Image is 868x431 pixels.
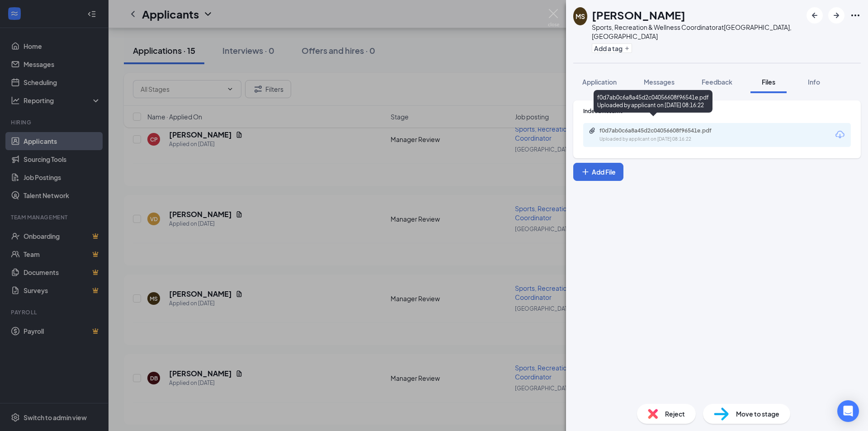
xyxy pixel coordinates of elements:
[762,78,775,86] span: Files
[837,400,859,422] div: Open Intercom Messenger
[589,127,735,143] a: Paperclipf0d7ab0c6a8a45d2c04056608f96541e.pdfUploaded by applicant on [DATE] 08:16:22
[592,7,685,23] h1: [PERSON_NAME]
[702,78,732,86] span: Feedback
[589,127,596,134] svg: Paperclip
[573,163,623,181] button: Add FilePlus
[644,78,675,86] span: Messages
[809,10,820,21] svg: ArrowLeftNew
[599,136,735,143] div: Uploaded by applicant on [DATE] 08:16:22
[828,7,844,24] button: ArrowRight
[850,10,861,21] svg: Ellipses
[736,409,779,419] span: Move to stage
[831,10,842,21] svg: ArrowRight
[807,7,823,24] button: ArrowLeftNew
[835,129,845,140] svg: Download
[576,12,585,21] div: MS
[665,409,685,419] span: Reject
[599,127,726,134] div: f0d7ab0c6a8a45d2c04056608f96541e.pdf
[624,46,630,51] svg: Plus
[582,78,617,86] span: Application
[592,43,632,53] button: PlusAdd a tag
[592,23,802,41] div: Sports, Recreation & Wellness Coordinator at [GEOGRAPHIC_DATA], [GEOGRAPHIC_DATA]
[581,167,590,176] svg: Plus
[594,90,712,113] div: f0d7ab0c6a8a45d2c04056608f96541e.pdf Uploaded by applicant on [DATE] 08:16:22
[583,107,851,115] div: Indeed Resume
[808,78,820,86] span: Info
